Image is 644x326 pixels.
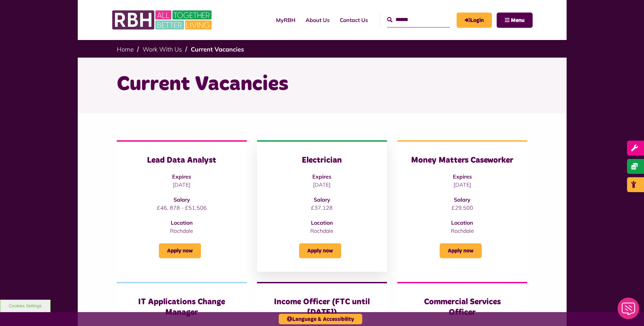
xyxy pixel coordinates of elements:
[271,297,373,318] h3: Income Officer (FTC until [DATE])
[511,18,525,23] span: Menu
[411,155,514,166] h3: Money Matters Caseworker
[411,297,514,318] h3: Commercial Services Officer
[159,243,201,258] a: Apply now
[457,13,492,28] a: MyRBH
[454,196,471,203] strong: Salary
[271,181,373,189] p: [DATE]
[171,219,193,226] strong: Location
[173,196,190,203] strong: Salary
[411,204,514,212] p: £29,500
[117,71,528,98] h1: Current Vacancies
[311,219,333,226] strong: Location
[440,243,482,258] a: Apply now
[112,7,214,33] img: RBH
[387,13,450,27] input: Search
[130,204,233,212] p: £46, 878 - £51,506
[130,227,233,235] p: Rochdale
[117,45,134,53] a: Home
[497,13,533,28] button: Navigation
[411,227,514,235] p: Rochdale
[299,243,341,258] a: Apply now
[279,314,362,324] button: Language & Accessibility
[613,296,644,326] iframe: Netcall Web Assistant for live chat
[271,227,373,235] p: Rochdale
[451,219,473,226] strong: Location
[143,45,182,53] a: Work With Us
[411,181,514,189] p: [DATE]
[130,297,233,318] h3: IT Applications Change Manager
[271,204,373,212] p: £37,128
[191,45,244,53] a: Current Vacancies
[300,11,335,29] a: About Us
[130,181,233,189] p: [DATE]
[271,155,373,166] h3: Electrician
[314,196,330,203] strong: Salary
[130,155,233,166] h3: Lead Data Analyst
[453,173,472,180] strong: Expires
[172,173,191,180] strong: Expires
[335,11,373,29] a: Contact Us
[312,173,331,180] strong: Expires
[271,11,300,29] a: MyRBH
